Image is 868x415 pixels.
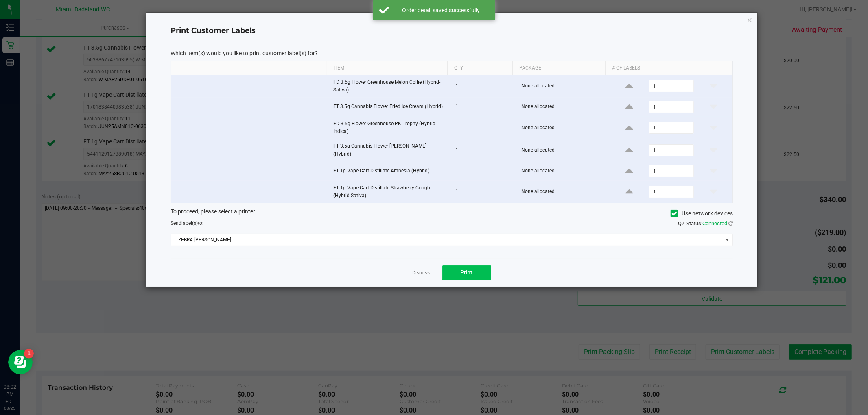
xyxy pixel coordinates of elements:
[171,234,722,246] span: ZEBRA-[PERSON_NAME]
[24,349,34,359] iframe: Resource center unread badge
[171,26,733,36] h4: Print Customer Labels
[328,181,450,203] td: FT 1g Vape Cart Distillate Strawberry Cough (Hybrid-Sativa)
[328,162,450,181] td: FT 1g Vape Cart Distillate Amnesia (Hybrid)
[328,75,450,98] td: FD 3.5g Flower Greenhouse Melon Collie (Hybrid-Sativa)
[605,61,726,75] th: # of labels
[516,117,610,139] td: None allocated
[328,117,450,139] td: FD 3.5g Flower Greenhouse PK Trophy (Hybrid-Indica)
[328,98,450,117] td: FT 3.5g Cannabis Flower Fried Ice Cream (Hybrid)
[171,220,203,226] span: Send to:
[181,220,198,226] span: label(s)
[450,139,516,161] td: 1
[450,162,516,181] td: 1
[8,350,33,374] iframe: Resource center
[164,207,739,219] div: To proceed, please select a printer.
[450,98,516,117] td: 1
[328,139,450,161] td: FT 3.5g Cannabis Flower [PERSON_NAME] (Hybrid)
[671,209,733,218] label: Use network devices
[516,75,610,98] td: None allocated
[450,117,516,139] td: 1
[394,6,489,14] div: Order detail saved successfully
[450,75,516,98] td: 1
[447,61,512,75] th: Qty
[512,61,605,75] th: Package
[450,181,516,203] td: 1
[327,61,447,75] th: Item
[442,265,491,280] button: Print
[516,181,610,203] td: None allocated
[516,162,610,181] td: None allocated
[413,269,430,276] a: Dismiss
[461,269,473,276] span: Print
[678,220,733,226] span: QZ Status:
[516,98,610,117] td: None allocated
[516,139,610,161] td: None allocated
[702,220,727,226] span: Connected
[171,50,733,57] p: Which item(s) would you like to print customer label(s) for?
